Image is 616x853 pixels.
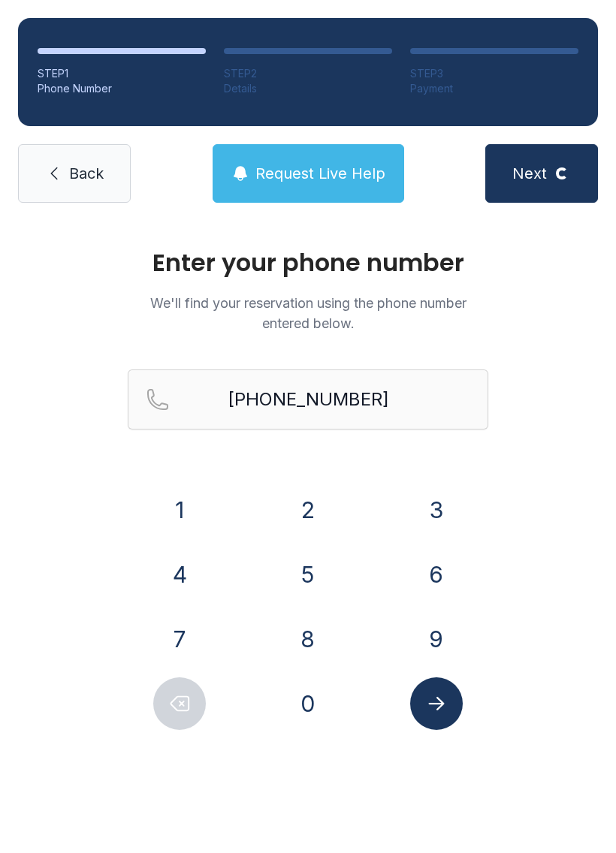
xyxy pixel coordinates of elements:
[512,163,547,184] span: Next
[38,66,206,81] div: STEP 1
[410,613,463,665] button: 9
[153,484,206,536] button: 1
[69,163,104,184] span: Back
[153,613,206,665] button: 7
[410,484,463,536] button: 3
[255,163,385,184] span: Request Live Help
[282,677,334,730] button: 0
[153,677,206,730] button: Delete number
[38,81,206,96] div: Phone Number
[128,293,488,333] p: We'll find your reservation using the phone number entered below.
[410,81,578,96] div: Payment
[128,369,488,430] input: Reservation phone number
[224,81,392,96] div: Details
[153,548,206,601] button: 4
[410,548,463,601] button: 6
[410,66,578,81] div: STEP 3
[224,66,392,81] div: STEP 2
[282,484,334,536] button: 2
[282,548,334,601] button: 5
[410,677,463,730] button: Submit lookup form
[128,251,488,275] h1: Enter your phone number
[282,613,334,665] button: 8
